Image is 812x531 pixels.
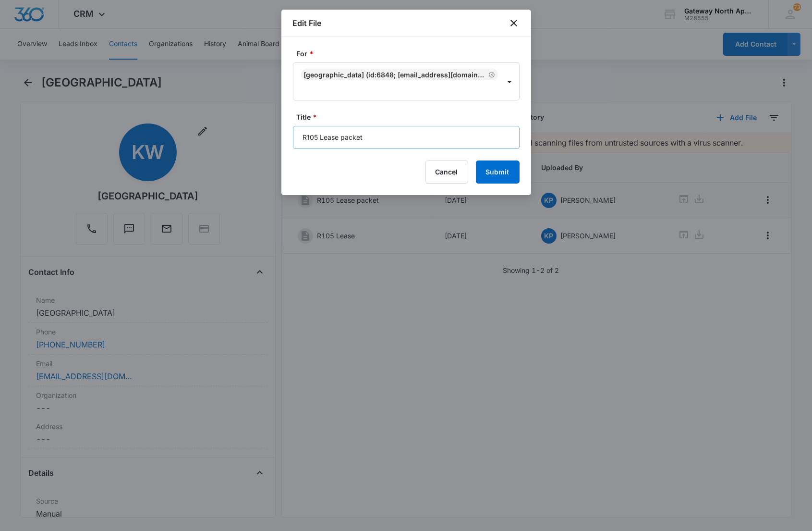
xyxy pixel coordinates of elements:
[425,161,468,184] button: Cancel
[293,17,322,29] h1: Edit File
[297,112,523,122] label: Title
[476,161,520,184] button: Submit
[508,17,520,29] button: close
[297,49,523,59] label: For
[293,126,520,149] input: Title
[486,71,495,78] div: Remove Kole West (ID:6848; kwest02@yahoo.com; 9705760192)
[304,71,486,79] div: [GEOGRAPHIC_DATA] (ID:6848; [EMAIL_ADDRESS][DOMAIN_NAME]; 9705760192)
